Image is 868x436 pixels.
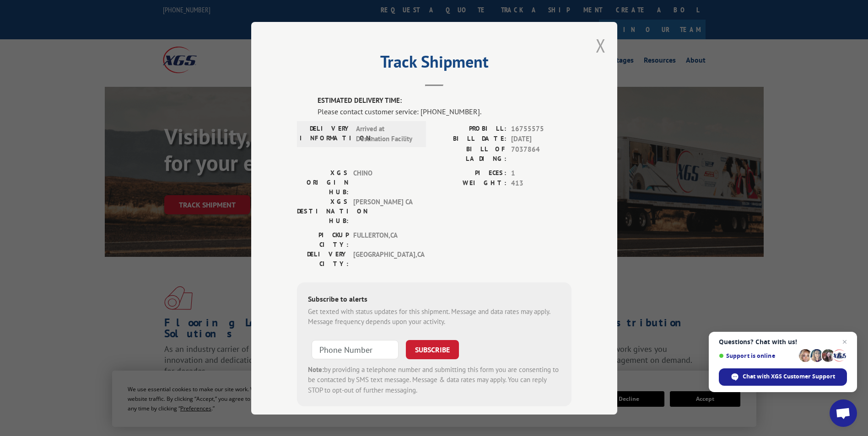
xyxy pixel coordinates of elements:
label: XGS ORIGIN HUB: [297,168,349,197]
span: [PERSON_NAME] CA [353,197,415,225]
span: Close chat [839,336,850,347]
span: 16755575 [511,123,571,134]
span: 413 [511,178,571,189]
span: [DATE] [511,134,571,144]
div: Open chat [830,399,857,427]
label: ESTIMATED DELIVERY TIME: [318,96,571,106]
span: CHINO [353,168,415,197]
div: Please contact customer service: [PHONE_NUMBER]. [318,106,571,117]
button: SUBSCRIBE [406,340,459,359]
div: Chat with XGS Customer Support [719,368,847,386]
div: by providing a telephone number and submitting this form you are consenting to be contacted by SM... [308,364,561,395]
span: Chat with XGS Customer Support [743,372,835,381]
span: Arrived at Destination Facility [356,123,418,144]
label: WEIGHT: [434,178,507,189]
input: Phone Number [312,340,399,359]
label: DELIVERY CITY: [297,249,349,268]
span: 1 [511,168,571,178]
label: PIECES: [434,168,507,178]
label: PROBILL: [434,123,507,134]
div: Get texted with status updates for this shipment. Message and data rates may apply. Message frequ... [308,306,561,327]
h2: Track Shipment [297,55,571,73]
span: Questions? Chat with us! [719,338,847,346]
span: [GEOGRAPHIC_DATA] , CA [353,249,415,268]
span: 7037864 [511,144,571,163]
span: Support is online [719,352,796,359]
span: FULLERTON , CA [353,230,415,249]
label: BILL DATE: [434,134,507,144]
strong: Note: [308,365,324,373]
label: PICKUP CITY: [297,230,349,249]
label: XGS DESTINATION HUB: [297,197,349,225]
label: BILL OF LADING: [434,144,507,163]
div: Subscribe to alerts [308,293,561,306]
button: Close modal [596,33,606,58]
label: DELIVERY INFORMATION: [300,123,351,144]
